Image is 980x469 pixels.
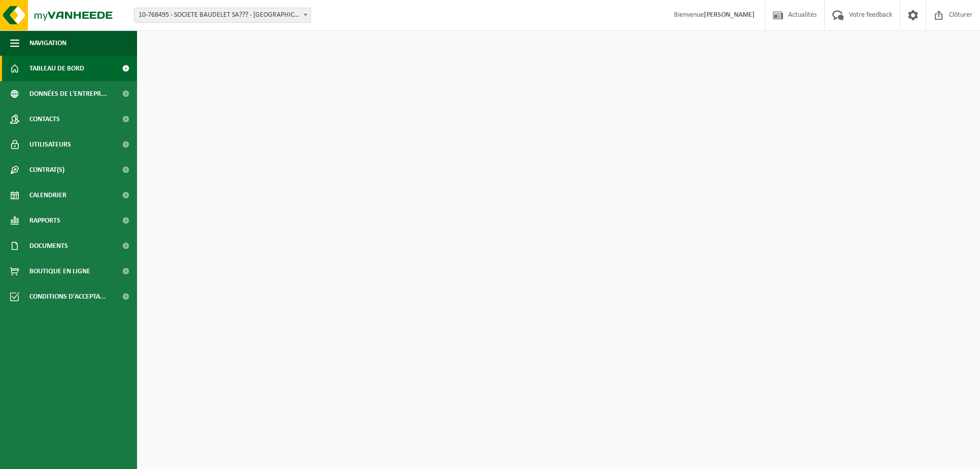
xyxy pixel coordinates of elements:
span: Navigation [29,30,66,56]
span: Tableau de bord [29,56,84,81]
span: Documents [29,233,68,259]
span: Contacts [29,106,60,132]
span: Boutique en ligne [29,259,90,284]
span: Données de l'entrepr... [29,81,107,106]
span: Contrat(s) [29,157,64,183]
span: 10-768495 - SOCIETE BAUDELET SA??? - BLARINGHEM [134,8,311,22]
span: 10-768495 - SOCIETE BAUDELET SA??? - BLARINGHEM [134,8,311,23]
span: Calendrier [29,183,66,208]
span: Conditions d'accepta... [29,284,106,309]
strong: [PERSON_NAME] [704,11,755,19]
span: Rapports [29,208,60,233]
span: Utilisateurs [29,132,71,157]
